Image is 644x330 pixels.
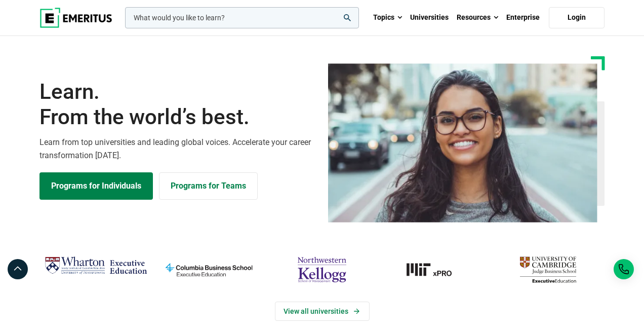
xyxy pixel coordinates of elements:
input: woocommerce-product-search-field-0 [125,7,359,28]
a: MIT-xPRO [384,253,487,286]
a: View Universities [275,302,370,321]
img: Learn from the world's best [328,63,597,223]
img: MIT xPRO [384,253,487,286]
h1: Learn. [39,79,316,130]
p: Learn from top universities and leading global voices. Accelerate your career transformation [DATE]. [39,136,316,162]
a: Explore for Business [159,172,258,200]
img: cambridge-judge-business-school [497,253,599,286]
span: From the world’s best. [39,104,316,130]
img: northwestern-kellogg [270,253,373,286]
a: Login [549,7,605,28]
img: columbia-business-school [157,253,260,286]
a: Explore Programs [39,172,153,200]
img: Wharton Executive Education [45,253,147,278]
